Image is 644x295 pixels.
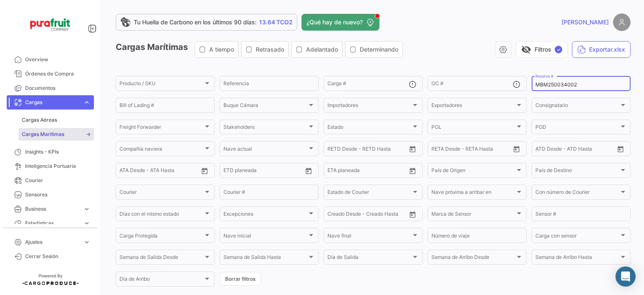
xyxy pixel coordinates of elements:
input: Hasta [348,147,386,153]
img: placeholder-user.png [613,13,631,31]
span: Cerrar Sesión [25,253,91,260]
span: Nave inicial [223,234,307,240]
span: Estadísticas [25,219,80,227]
button: Retrasado [241,42,288,57]
span: 13.64 TCO2 [259,18,293,26]
span: Nave final [327,234,411,240]
span: Producto / SKU [119,82,203,88]
input: Desde [327,169,343,175]
span: Nave actual [223,147,307,153]
button: Adelantado [292,42,342,57]
span: visibility_off [521,44,531,55]
a: Cargas Aéreas [18,114,94,126]
input: Creado Desde [327,212,361,218]
span: A tiempo [209,45,234,54]
input: Hasta [348,169,386,175]
span: Semana de Arribo Hasta [535,256,619,261]
span: ✓ [555,46,562,53]
span: Semana de Salida Hasta [223,256,307,261]
span: País de Origen [431,169,515,175]
span: Órdenes de Compra [25,70,91,78]
span: expand_more [83,219,91,227]
span: Adelantado [306,45,338,54]
a: Órdenes de Compra [7,67,94,81]
button: Open calendar [614,143,627,155]
span: Sensores [25,191,91,198]
span: País de Destino [535,169,619,175]
a: Cargas Marítimas [18,128,94,141]
a: Inteligencia Portuaria [7,159,94,173]
span: POD [535,125,619,131]
input: Desde [223,169,239,175]
span: Ajustes [25,238,80,246]
button: Open calendar [302,164,315,177]
span: Determinando [360,45,398,54]
input: Hasta [244,169,282,175]
span: Semana de Salida Desde [119,256,203,261]
span: Inteligencia Portuaria [25,162,91,170]
span: Cargas [25,99,80,106]
span: Buque Cámara [223,104,307,110]
input: ATA Hasta [151,169,189,175]
button: Determinando [345,42,402,57]
span: Cargas Aéreas [22,116,57,124]
input: ATA Desde [119,169,145,175]
button: Open calendar [510,143,523,155]
button: Open calendar [198,164,211,177]
a: Documentos [7,81,94,95]
span: Día de Salida [327,256,411,261]
button: Open calendar [406,143,419,155]
span: Estado [327,125,411,131]
input: ATD Hasta [568,147,605,153]
button: Borrar filtros [220,272,261,286]
h3: Cargas Marítimas [116,41,405,58]
span: Consignatario [535,104,619,110]
span: Días con el mismo estado [119,212,203,218]
input: Desde [327,147,343,153]
span: Importadores [327,104,411,110]
input: Hasta [452,147,490,153]
span: [PERSON_NAME] [561,18,609,26]
span: Exportadores [431,104,515,110]
span: Semana de Arribo Desde [431,256,515,261]
span: Marca de Sensor [431,212,515,218]
button: visibility_offFiltros✓ [516,41,568,58]
span: Cargas Marítimas [22,131,64,138]
span: Excepciones [223,212,307,218]
span: Estado de Courier [327,191,411,196]
span: Compañía naviera [119,147,203,153]
input: ATD Desde [535,147,562,153]
button: ¿Qué hay de nuevo? [301,14,379,31]
span: Nave próxima a arribar en [431,191,515,196]
span: Courier [25,177,91,184]
span: Retrasado [256,45,284,54]
span: Business [25,205,80,213]
span: Día de Arribo [119,277,203,283]
span: Tu Huella de Carbono en los últimos 90 días: [134,18,257,26]
button: Open calendar [406,208,419,221]
input: Creado Hasta [367,212,405,218]
span: Carga Protegida [119,234,203,240]
span: Insights - KPIs [25,148,91,156]
span: Documentos [25,84,91,92]
img: Logo+PuraFruit.png [29,10,71,39]
a: Tu Huella de Carbono en los últimos 90 días:13.64 TCO2 [116,14,297,31]
button: A tiempo [195,42,238,57]
span: Carga con sensor [535,234,619,240]
a: Overview [7,52,94,67]
span: expand_more [83,238,91,246]
span: Courier [119,191,203,196]
span: Stakeholders [223,125,307,131]
a: Insights - KPIs [7,145,94,159]
span: Overview [25,56,91,63]
span: expand_more [83,205,91,213]
button: Open calendar [406,164,419,177]
button: Exportar.xlsx [572,41,631,58]
input: Desde [431,147,447,153]
span: Con número de Courier [535,191,619,196]
div: Abrir Intercom Messenger [615,266,636,287]
span: Freight Forwarder [119,125,203,131]
span: expand_more [83,99,91,106]
span: ¿Qué hay de nuevo? [306,18,363,26]
a: Courier [7,173,94,188]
